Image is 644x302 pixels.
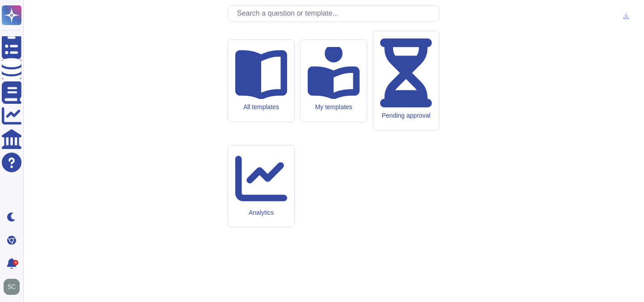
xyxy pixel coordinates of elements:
[235,103,287,111] div: All templates
[2,277,26,297] button: user
[380,112,432,119] div: Pending approval
[308,103,360,111] div: My templates
[233,6,439,21] input: Search a question or template...
[13,260,18,265] div: 4
[4,279,20,295] img: user
[235,209,287,217] div: Analytics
